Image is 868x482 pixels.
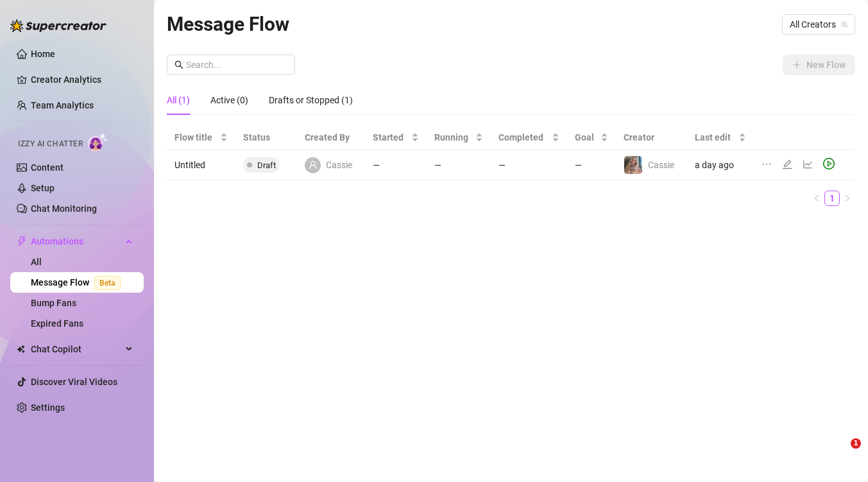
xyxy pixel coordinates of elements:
[186,58,287,72] input: Search...
[840,191,855,206] li: Next Page
[88,133,108,151] img: AI Chatter
[235,125,297,150] th: Status
[365,150,426,180] td: —
[31,231,122,252] span: Automations
[31,183,55,193] a: Setup
[783,55,855,75] button: New Flow
[167,150,235,180] td: Untitled
[491,150,567,180] td: —
[10,19,106,32] img: logo-BBDzfeDw.svg
[297,125,365,150] th: Created By
[840,191,855,206] button: right
[17,345,25,354] img: Chat Copilot
[31,69,133,90] a: Creator Analytics
[840,21,848,28] span: team
[31,298,76,308] a: Bump Fans
[844,194,851,202] span: right
[309,160,318,169] span: user
[94,276,121,290] span: Beta
[31,49,55,59] a: Home
[167,9,289,39] article: Message Flow
[803,159,813,169] span: line-chart
[575,130,598,144] span: Goal
[782,159,792,169] span: edit
[31,162,64,173] a: Content
[823,158,835,169] span: play-circle
[174,130,217,144] span: Flow title
[17,236,27,246] span: thunderbolt
[18,138,83,150] span: Izzy AI Chatter
[624,156,642,174] img: Cassie
[269,93,353,107] div: Drafts or Stopped (1)
[616,125,687,150] th: Creator
[167,93,190,107] div: All (1)
[257,160,276,170] span: Draft
[210,93,248,107] div: Active (0)
[851,438,861,449] span: 1
[648,160,674,170] span: Cassie
[31,257,42,267] a: All
[813,194,821,202] span: left
[491,125,567,150] th: Completed
[373,130,408,144] span: Started
[174,60,183,69] span: search
[31,100,94,110] a: Team Analytics
[824,191,840,206] li: 1
[498,130,549,144] span: Completed
[687,125,754,150] th: Last edit
[31,402,65,413] a: Settings
[326,158,352,172] span: Cassie
[687,150,754,180] td: a day ago
[825,191,839,205] a: 1
[790,15,847,34] span: All Creators
[809,191,824,206] button: left
[31,377,117,387] a: Discover Viral Videos
[31,277,126,288] a: Message FlowBeta
[762,159,772,169] span: ellipsis
[365,125,426,150] th: Started
[31,318,83,329] a: Expired Fans
[427,125,491,150] th: Running
[31,339,122,359] span: Chat Copilot
[167,125,235,150] th: Flow title
[427,150,491,180] td: —
[434,130,473,144] span: Running
[567,125,616,150] th: Goal
[695,130,736,144] span: Last edit
[809,191,824,206] li: Previous Page
[824,438,855,469] iframe: Intercom live chat
[567,150,616,180] td: —
[31,203,97,214] a: Chat Monitoring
